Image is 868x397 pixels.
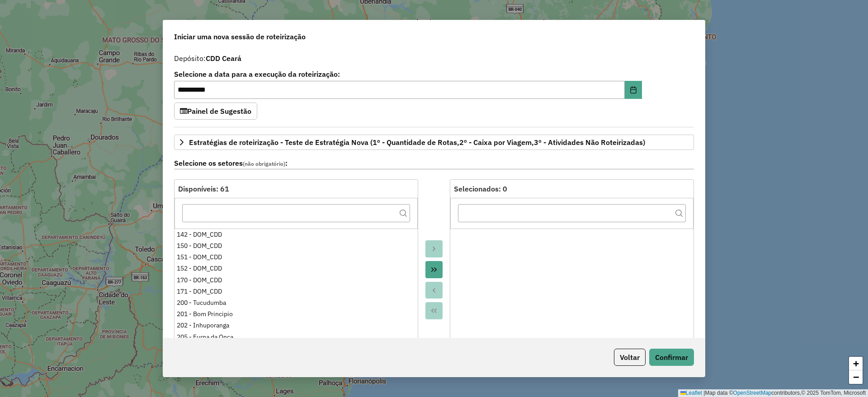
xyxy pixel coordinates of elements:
[625,81,642,99] button: Choose Date
[703,390,705,396] span: |
[649,349,694,366] button: Confirmar
[678,389,868,397] div: Map data © contributors,© 2025 TomTom, Microsoft
[177,276,415,285] div: 170 - DOM_CDD
[177,264,415,273] div: 152 - DOM_CDD
[177,252,415,262] div: 151 - DOM_CDD
[733,390,772,396] a: OpenStreetMap
[177,287,415,296] div: 171 - DOM_CDD
[853,371,859,383] span: −
[177,321,415,330] div: 202 - Inhuporanga
[849,357,863,370] a: Zoom in
[206,54,241,63] strong: CDD Ceará
[614,349,646,366] button: Voltar
[178,183,414,194] div: Disponíveis: 61
[177,241,415,251] div: 150 - DOM_CDD
[177,309,415,319] div: 201 - Bom Principio
[853,358,859,369] span: +
[174,103,257,120] button: Painel de Sugestão
[680,390,702,396] a: Leaflet
[174,31,306,42] span: Iniciar uma nova sessão de roteirização
[849,370,863,384] a: Zoom out
[174,69,642,79] label: Selecione a data para a execução da roteirização:
[454,183,690,194] div: Selecionados: 0
[189,139,645,146] span: Estratégias de roteirização - Teste de Estratégia Nova (1º - Quantidade de Rotas,2º - Caixa por V...
[177,332,415,342] div: 205 - Furna da Onça
[174,158,694,170] label: Selecione os setores :
[425,261,443,278] button: Move All to Target
[177,298,415,308] div: 200 - Tucudumba
[243,160,285,167] span: (não obrigatório)
[174,135,694,150] a: Estratégias de roteirização - Teste de Estratégia Nova (1º - Quantidade de Rotas,2º - Caixa por V...
[177,230,415,239] div: 142 - DOM_CDD
[174,53,694,64] div: Depósito:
